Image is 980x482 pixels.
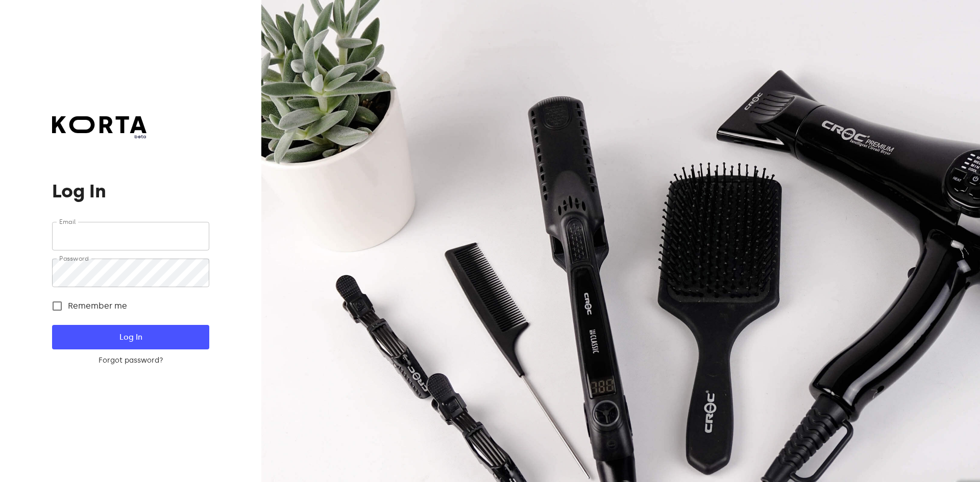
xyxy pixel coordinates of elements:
h1: Log In [52,181,209,201]
span: beta [52,133,146,140]
span: Log In [68,331,192,344]
button: Log In [52,325,209,349]
img: Korta [52,116,146,133]
a: beta [52,116,146,140]
a: Forgot password? [52,356,209,366]
span: Remember me [68,300,127,312]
